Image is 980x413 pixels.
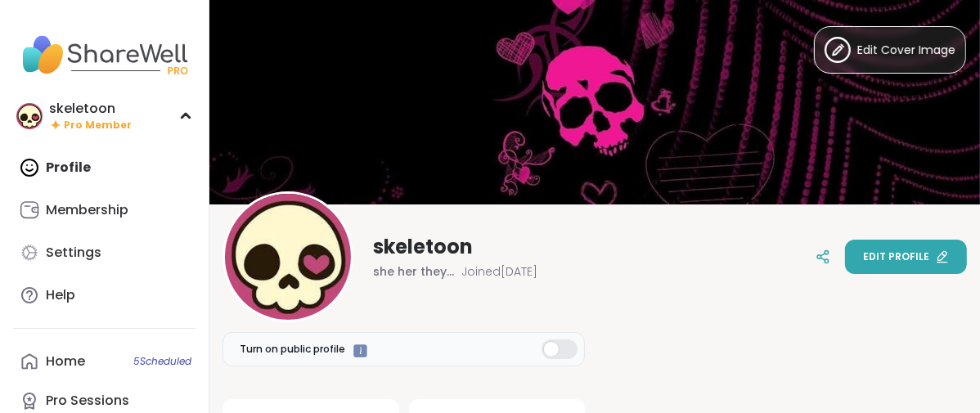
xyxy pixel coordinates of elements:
a: Home5Scheduled [13,342,196,381]
button: Edit profile [845,240,967,274]
div: Settings [46,244,101,262]
span: Pro Member [64,119,132,132]
span: skeletoon [373,234,473,260]
a: Settings [13,233,196,272]
img: skeletoon [16,103,43,129]
span: Edit Cover Image [857,42,955,59]
span: Turn on public profile [240,342,345,357]
span: Joined [DATE] [461,263,537,280]
div: Home [46,352,85,370]
span: Edit profile [863,249,929,264]
a: Help [13,276,196,315]
span: 5 Scheduled [133,355,191,368]
button: Edit Cover Image [814,26,966,74]
img: ShareWell Nav Logo [13,26,196,83]
div: Membership [46,201,128,219]
span: she her they them [373,263,455,280]
a: Membership [13,191,196,230]
div: skeletoon [49,100,132,118]
img: skeletoon [225,194,351,320]
div: Pro Sessions [46,392,129,410]
div: Help [46,286,75,304]
iframe: Spotlight [353,344,367,358]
